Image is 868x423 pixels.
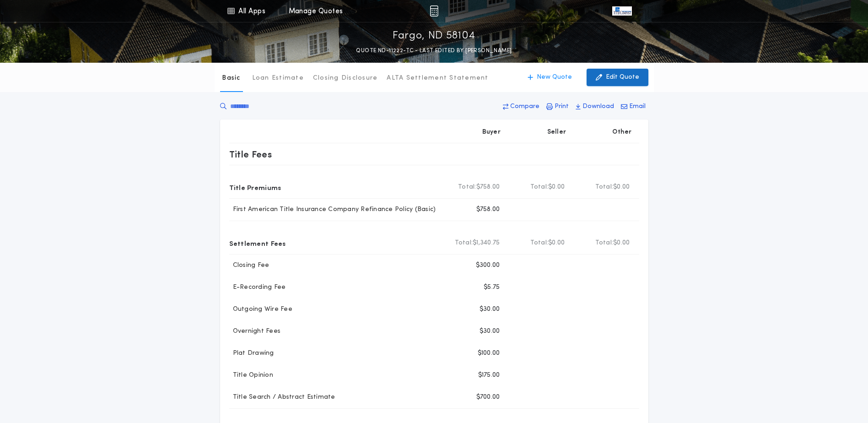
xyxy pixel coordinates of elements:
b: Total: [458,183,476,192]
p: $758.00 [476,205,500,214]
p: Plat Drawing [229,349,274,358]
p: Email [629,102,646,111]
p: Download [582,102,614,111]
button: Download [573,98,617,115]
b: Total: [455,239,473,248]
b: Total: [595,183,614,192]
p: $100.00 [478,349,500,358]
p: Overnight Fees [229,327,281,336]
p: $30.00 [480,305,500,314]
button: Print [544,98,571,115]
button: Edit Quote [587,69,648,86]
span: $0.00 [548,239,565,248]
p: First American Title Insurance Company Refinance Policy (Basic) [229,205,436,214]
span: $0.00 [548,183,565,192]
b: Total: [530,183,549,192]
span: $0.00 [613,183,630,192]
span: $1,340.75 [473,239,500,248]
p: Outgoing Wire Fee [229,305,292,314]
p: $30.00 [480,327,500,336]
p: Title Fees [229,147,272,162]
p: E-Recording Fee [229,283,286,292]
p: Compare [510,102,539,111]
img: vs-icon [612,6,631,16]
p: Buyer [482,128,501,137]
p: Edit Quote [606,73,639,82]
button: New Quote [518,69,581,86]
p: ALTA Settlement Statement [387,74,488,83]
p: $700.00 [476,393,500,402]
p: Title Search / Abstract Estimate [229,393,335,402]
p: $5.75 [484,283,500,292]
p: Seller [547,128,566,137]
p: Title Premiums [229,180,281,195]
p: Loan Estimate [252,74,304,83]
button: Email [618,98,648,115]
p: $300.00 [476,261,500,270]
b: Total: [530,239,549,248]
span: $758.00 [476,183,500,192]
p: Basic [222,74,240,83]
p: Settlement Fees [229,236,286,250]
span: $0.00 [613,239,630,248]
p: $175.00 [478,371,500,380]
p: Print [555,102,569,111]
button: Compare [500,98,542,115]
p: New Quote [537,73,572,82]
p: Title Opinion [229,371,273,380]
p: Closing Disclosure [313,74,378,83]
p: Fargo, ND 58104 [393,29,475,43]
b: Total: [595,239,614,248]
p: QUOTE ND-11222-TC - LAST EDITED BY [PERSON_NAME] [356,46,512,55]
img: img [430,5,438,16]
p: Other [612,128,631,137]
p: Closing Fee [229,261,270,270]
